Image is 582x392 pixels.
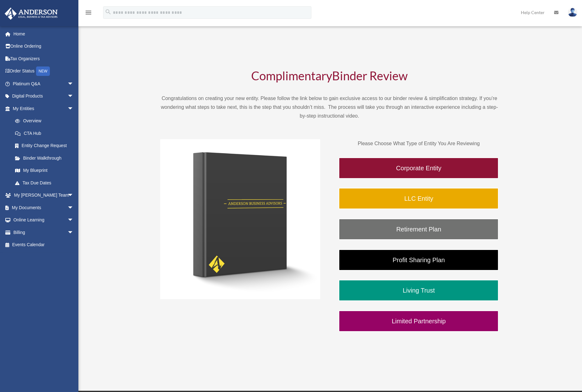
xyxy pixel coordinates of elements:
[4,214,83,226] a: Online Learningarrow_drop_down
[9,177,83,189] a: Tax Due Dates
[339,310,499,332] a: Limited Partnership
[36,66,50,76] div: NEW
[4,201,83,214] a: My Documentsarrow_drop_down
[67,90,80,103] span: arrow_drop_down
[339,249,499,271] a: Profit Sharing Plan
[3,8,60,20] img: Anderson Advisors Platinum Portal
[9,164,83,177] a: My Blueprint
[4,77,83,90] a: Platinum Q&Aarrow_drop_down
[105,8,112,15] i: search
[339,139,499,148] p: Please Choose What Type of Entity You Are Reviewing
[67,201,80,214] span: arrow_drop_down
[4,226,83,239] a: Billingarrow_drop_down
[9,152,80,164] a: Binder Walkthrough
[339,157,499,179] a: Corporate Entity
[4,90,83,103] a: Digital Productsarrow_drop_down
[4,40,83,53] a: Online Ordering
[568,8,577,17] img: User Pic
[4,52,83,65] a: Tax Organizers
[339,188,499,209] a: LLC Entity
[4,239,83,251] a: Events Calendar
[4,102,83,115] a: My Entitiesarrow_drop_down
[4,189,83,202] a: My [PERSON_NAME] Teamarrow_drop_down
[160,94,499,120] p: Congratulations on creating your new entity. Please follow the link below to gain exclusive acces...
[67,77,80,90] span: arrow_drop_down
[85,11,92,16] a: menu
[339,280,499,301] a: Living Trust
[9,140,83,152] a: Entity Change Request
[85,9,92,16] i: menu
[4,65,83,78] a: Order StatusNEW
[4,28,83,40] a: Home
[251,68,332,83] span: Complimentary
[67,102,80,115] span: arrow_drop_down
[339,219,499,240] a: Retirement Plan
[67,226,80,239] span: arrow_drop_down
[9,127,83,140] a: CTA Hub
[9,115,83,127] a: Overview
[332,68,408,83] span: Binder Review
[67,189,80,202] span: arrow_drop_down
[67,214,80,227] span: arrow_drop_down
